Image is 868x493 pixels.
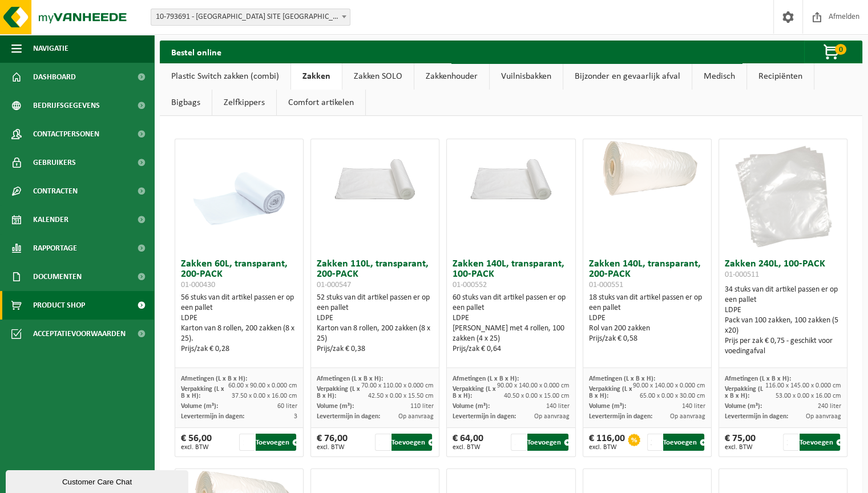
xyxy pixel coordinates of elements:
span: Documenten [33,262,82,291]
span: Afmetingen (L x B x H): [725,375,791,382]
div: LDPE [589,313,705,324]
span: 3 [294,413,297,420]
span: 140 liter [682,403,705,410]
h3: Zakken 240L, 100-PACK [725,259,841,282]
span: 01-000511 [725,270,759,279]
span: Volume (m³): [317,403,354,410]
span: Acceptatievoorwaarden [33,320,126,348]
span: Afmetingen (L x B x H): [181,375,247,382]
a: Bigbags [160,90,212,116]
h3: Zakken 140L, transparant, 100-PACK [453,259,569,290]
span: 0 [835,44,846,55]
div: LDPE [453,313,569,324]
span: excl. BTW [453,444,483,451]
span: Volume (m³): [725,403,762,410]
span: Levertermijn in dagen: [181,413,244,420]
span: 01-000430 [181,281,215,289]
span: 01-000547 [317,281,351,289]
span: Bedrijfsgegevens [33,91,100,120]
span: Volume (m³): [181,403,218,410]
span: Levertermijn in dagen: [725,413,788,420]
span: Contracten [33,177,78,205]
span: 240 liter [818,403,841,410]
img: 01-000552 [447,139,575,203]
span: 110 liter [410,403,433,410]
div: [PERSON_NAME] met 4 rollen, 100 zakken (4 x 25) [453,324,569,344]
span: Verpakking (L x B x H): [181,386,224,399]
h3: Zakken 140L, transparant, 200-PACK [589,259,705,290]
input: 1 [647,434,663,451]
iframe: chat widget [6,468,191,493]
h3: Zakken 110L, transparant, 200-PACK [317,259,433,290]
img: 01-000551 [583,139,711,203]
span: Verpakking (L x B x H): [589,386,632,399]
span: Dashboard [33,63,76,91]
span: 37.50 x 0.00 x 16.00 cm [232,393,297,399]
div: € 116,00 [589,434,625,451]
a: Zakkenhouder [414,63,489,90]
div: € 64,00 [453,434,483,451]
input: 1 [511,434,526,451]
span: Levertermijn in dagen: [317,413,380,420]
span: Gebruikers [33,148,76,177]
div: € 56,00 [181,434,212,451]
span: Op aanvraag [670,413,705,420]
span: Volume (m³): [453,403,490,410]
span: Afmetingen (L x B x H): [453,375,519,382]
button: Toevoegen [391,434,432,451]
h3: Zakken 60L, transparant, 200-PACK [181,259,297,290]
span: Levertermijn in dagen: [589,413,652,420]
span: Afmetingen (L x B x H): [589,375,655,382]
span: excl. BTW [725,444,756,451]
span: Verpakking (L x B x H): [453,386,496,399]
span: 42.50 x 0.00 x 15.50 cm [368,393,433,399]
span: Levertermijn in dagen: [453,413,516,420]
span: 65.00 x 0.00 x 30.00 cm [640,393,705,399]
div: 60 stuks van dit artikel passen er op een pallet [453,293,569,354]
div: € 75,00 [725,434,756,451]
span: 53.00 x 0.00 x 16.00 cm [776,393,841,399]
a: Zakken [291,63,342,90]
span: 60 liter [277,403,297,410]
span: 01-000552 [453,281,487,289]
a: Zakken SOLO [342,63,414,90]
input: 1 [239,434,255,451]
div: 18 stuks van dit artikel passen er op een pallet [589,293,705,344]
span: Op aanvraag [534,413,570,420]
span: Op aanvraag [806,413,841,420]
h2: Bestel online [160,41,233,63]
div: 34 stuks van dit artikel passen er op een pallet [725,285,841,357]
div: Karton van 8 rollen, 200 zakken (8 x 25) [317,324,433,344]
div: Prijs per zak € 0,75 - geschikt voor voedingafval [725,336,841,357]
span: Volume (m³): [589,403,626,410]
span: 60.00 x 90.00 x 0.000 cm [228,382,297,389]
span: Verpakking (L x B x H): [317,386,360,399]
div: € 76,00 [317,434,348,451]
span: Contactpersonen [33,120,99,148]
span: excl. BTW [181,444,212,451]
span: Kalender [33,205,68,234]
div: Rol van 200 zakken [589,324,705,334]
a: Vuilnisbakken [490,63,563,90]
img: 01-000547 [311,139,439,203]
div: Prijs/zak € 0,58 [589,334,705,344]
img: 01-000511 [726,139,840,253]
span: 116.00 x 145.00 x 0.000 cm [765,382,841,389]
a: Plastic Switch zakken (combi) [160,63,290,90]
span: 10-793691 - VANHEEDE SITE GELUWE - GELUWE [151,9,350,25]
div: Prijs/zak € 0,38 [317,344,433,354]
button: Toevoegen [663,434,704,451]
div: Prijs/zak € 0,28 [181,344,297,354]
div: Karton van 8 rollen, 200 zakken (8 x 25). [181,324,297,344]
a: Recipiënten [747,63,814,90]
div: 56 stuks van dit artikel passen er op een pallet [181,293,297,354]
a: Bijzonder en gevaarlijk afval [563,63,692,90]
span: 40.50 x 0.00 x 15.00 cm [504,393,570,399]
div: Prijs/zak € 0,64 [453,344,569,354]
img: 01-000430 [182,139,296,253]
a: Comfort artikelen [277,90,365,116]
button: Toevoegen [527,434,568,451]
span: 70.00 x 110.00 x 0.000 cm [361,382,433,389]
span: 140 liter [546,403,570,410]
